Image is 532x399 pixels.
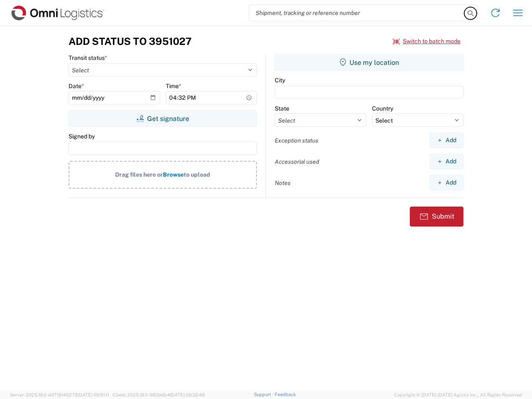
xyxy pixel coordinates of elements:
[275,179,291,187] label: Notes
[166,82,181,90] label: Time
[410,207,463,227] button: Submit
[254,392,275,397] a: Support
[184,171,210,178] span: to upload
[430,175,463,190] button: Add
[372,105,393,112] label: Country
[69,54,107,62] label: Transit status
[275,105,289,112] label: State
[78,392,109,397] span: [DATE] 09:51:11
[69,35,192,47] h3: Add Status to 3951027
[275,76,285,84] label: City
[394,391,522,399] span: Copyright © [DATE]-[DATE] Agistix Inc., All Rights Reserved
[430,133,463,148] button: Add
[69,133,95,140] label: Signed by
[69,110,257,127] button: Get signature
[430,154,463,169] button: Add
[69,82,84,90] label: Date
[249,5,465,21] input: Shipment, tracking or reference number
[163,171,184,178] span: Browse
[275,392,296,397] a: Feedback
[113,392,205,397] span: Client: 2025.18.0-9839db4
[275,158,319,165] label: Accessorial used
[275,137,318,144] label: Exception status
[10,392,109,397] span: Server: 2025.18.0-dd719145275
[170,392,205,397] span: [DATE] 09:32:48
[275,54,463,71] button: Use my location
[115,171,163,178] span: Drag files here or
[393,34,461,48] button: Switch to batch mode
